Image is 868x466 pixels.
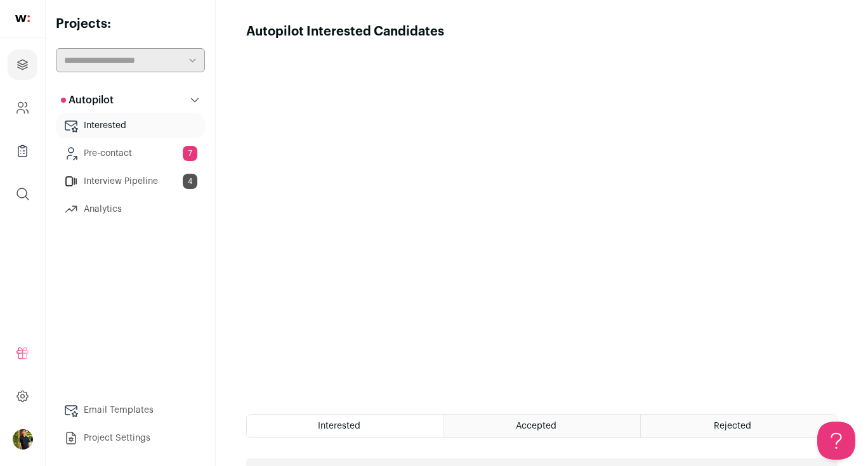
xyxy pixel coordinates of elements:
[714,422,751,430] span: Rejected
[183,146,197,161] span: 7
[56,113,205,138] a: Interested
[15,15,30,22] img: wellfound-shorthand-0d5821cbd27db2630d0214b213865d53afaa358527fdda9d0ea32b1df1b89c2c.svg
[56,141,205,166] a: Pre-contact7
[13,429,33,450] button: Open dropdown
[444,415,640,437] a: Accepted
[13,429,33,450] img: 20078142-medium_jpg
[817,422,855,460] iframe: Toggle Customer Support
[8,93,37,123] a: Company and ATS Settings
[61,93,114,108] p: Autopilot
[516,422,556,430] span: Accepted
[56,197,205,222] a: Analytics
[246,41,838,399] iframe: Autopilot Interested
[8,136,37,166] a: Company Lists
[56,169,205,194] a: Interview Pipeline4
[8,49,37,80] a: Projects
[56,425,205,451] a: Project Settings
[56,15,205,33] h2: Projects:
[318,422,360,430] span: Interested
[641,415,837,437] a: Rejected
[56,87,205,113] button: Autopilot
[246,23,444,41] h1: Autopilot Interested Candidates
[56,398,205,423] a: Email Templates
[183,174,197,189] span: 4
